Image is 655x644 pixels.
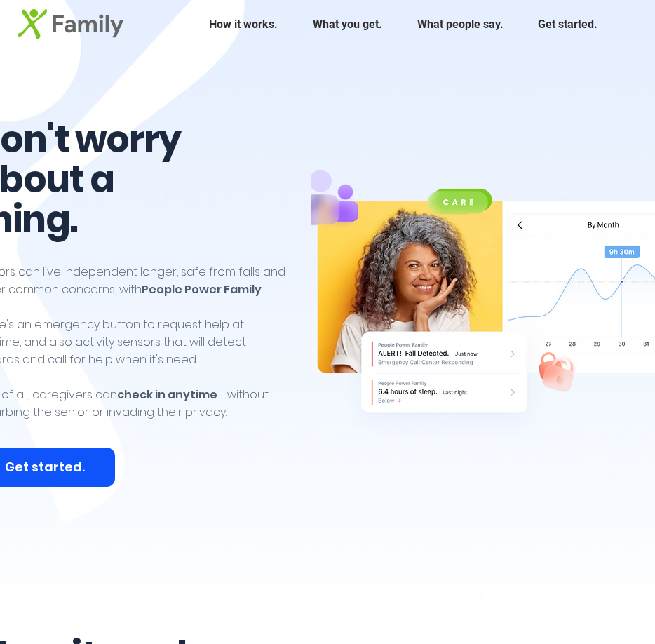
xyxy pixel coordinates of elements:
[531,7,605,42] p: Get started.
[202,7,285,42] p: How it works.
[142,281,262,297] span: People Power Family
[295,7,400,42] a: What you get.
[191,7,295,42] a: How it works.
[18,9,123,39] img: family@2x.png
[5,458,85,476] span: Get started.
[191,7,615,42] nav: Site
[306,7,389,42] p: What you get.
[400,7,520,42] a: What people say.
[410,7,511,42] p: What people say.
[117,387,217,403] span: check in anytime
[520,7,615,42] a: Get started.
